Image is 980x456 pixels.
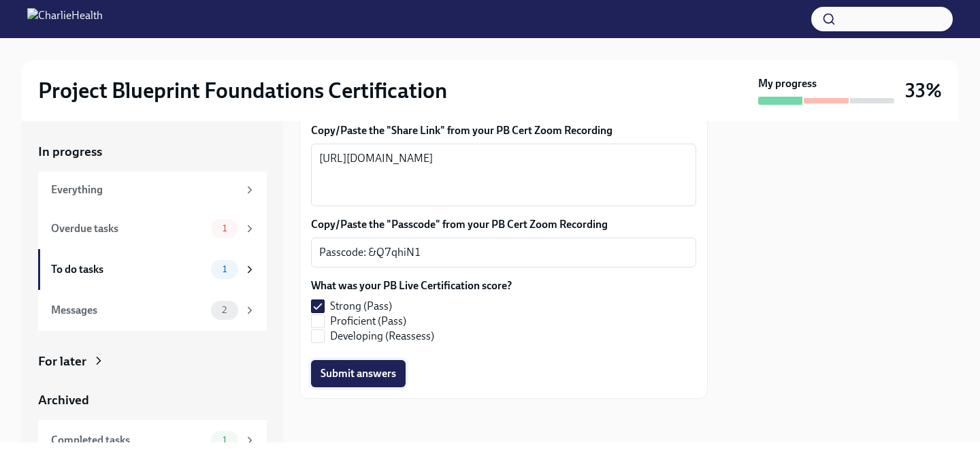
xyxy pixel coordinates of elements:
a: To do tasks1 [38,249,267,290]
textarea: [URL][DOMAIN_NAME] [319,150,688,199]
label: What was your PB Live Certification score? [311,278,512,293]
span: Submit answers [321,367,396,380]
span: Developing (Reassess) [330,329,434,344]
a: For later [38,353,267,370]
textarea: Passcode: &Q7qhiN1 [319,244,688,261]
div: For later [38,353,86,370]
strong: My progress [758,76,817,91]
h3: 33% [905,78,942,103]
label: Copy/Paste the "Passcode" from your PB Cert Zoom Recording [311,217,696,232]
a: Archived [38,391,267,409]
span: 1 [214,435,235,445]
span: Proficient (Pass) [330,314,406,329]
h2: Project Blueprint Foundations Certification [38,77,447,104]
span: 1 [214,223,235,233]
div: Everything [51,182,238,197]
span: Strong (Pass) [330,299,392,314]
label: Copy/Paste the "Share Link" from your PB Cert Zoom Recording [311,123,696,138]
a: Overdue tasks1 [38,208,267,249]
div: Overdue tasks [51,221,206,236]
div: Messages [51,303,206,318]
a: Everything [38,172,267,208]
span: 2 [214,305,235,315]
div: Completed tasks [51,433,206,448]
img: CharlieHealth [27,8,103,30]
span: 1 [214,264,235,274]
a: Messages2 [38,290,267,331]
div: To do tasks [51,262,206,277]
button: Submit answers [311,360,406,387]
a: In progress [38,143,267,161]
